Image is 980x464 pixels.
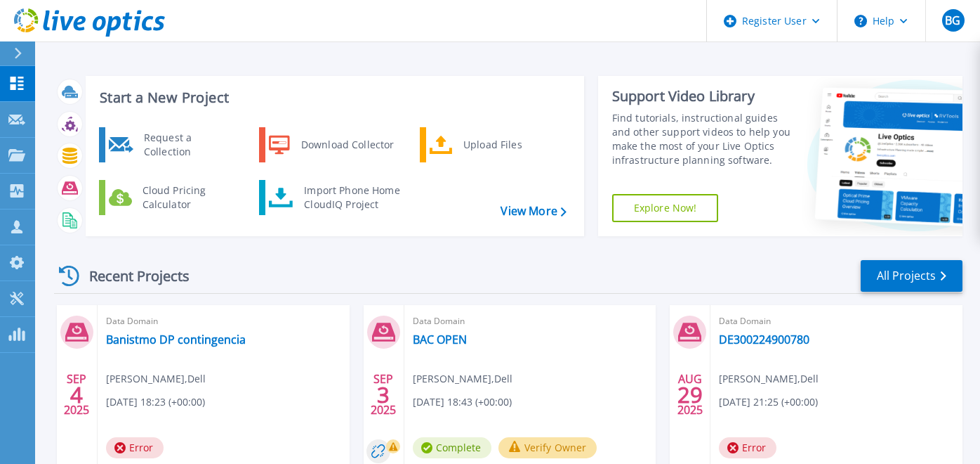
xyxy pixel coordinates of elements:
div: Support Video Library [612,87,794,105]
a: View More [501,205,566,218]
span: [DATE] 21:25 (+00:00) [719,394,818,410]
a: Explore Now! [612,194,719,222]
span: BG [945,15,960,26]
div: Find tutorials, instructional guides and other support videos to help you make the most of your L... [612,111,794,167]
span: [DATE] 18:23 (+00:00) [106,394,205,410]
span: Complete [413,437,491,458]
a: BAC OPEN [413,333,467,347]
button: Verify Owner [498,437,597,458]
span: Data Domain [106,314,341,329]
a: DE300224900780 [719,333,809,347]
div: Import Phone Home CloudIQ Project [297,183,406,212]
a: Download Collector [259,127,403,162]
span: [PERSON_NAME] , Dell [106,371,206,387]
a: Banistmo DP contingencia [106,333,246,347]
span: [PERSON_NAME] , Dell [413,371,512,387]
a: All Projects [861,260,962,292]
div: Recent Projects [54,259,208,293]
h3: Start a New Project [100,90,566,105]
div: SEP 2025 [370,369,397,420]
div: Request a Collection [137,131,239,159]
span: Error [719,437,776,458]
span: Data Domain [719,314,954,329]
span: Error [106,437,164,458]
span: 4 [70,389,83,401]
div: Cloud Pricing Calculator [135,183,239,212]
span: 3 [377,389,390,401]
div: Upload Files [456,131,560,159]
div: AUG 2025 [677,369,703,420]
div: Download Collector [294,131,400,159]
div: SEP 2025 [63,369,90,420]
a: Request a Collection [99,127,243,162]
span: [PERSON_NAME] , Dell [719,371,819,387]
span: [DATE] 18:43 (+00:00) [413,394,512,410]
a: Upload Files [420,127,564,162]
a: Cloud Pricing Calculator [99,180,243,215]
span: 29 [677,389,703,401]
span: Data Domain [413,314,648,329]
